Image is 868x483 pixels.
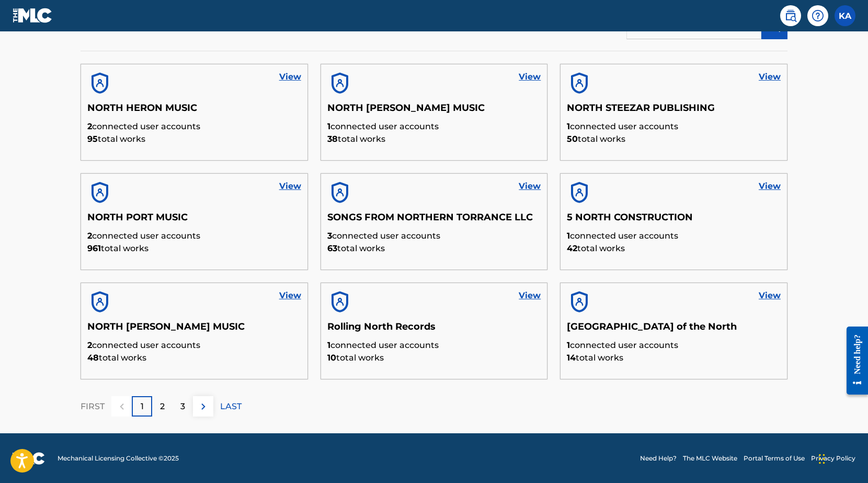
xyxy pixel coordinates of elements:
[87,133,301,145] p: total works
[87,289,112,314] img: account
[87,339,301,352] p: connected user accounts
[327,211,541,230] h5: SONGS FROM NORTHERN TORRANCE LLC
[327,339,541,352] p: connected user accounts
[81,400,105,413] p: FIRST
[13,8,53,23] img: MLC Logo
[519,71,541,83] a: View
[327,289,352,314] img: account
[327,71,352,96] img: account
[197,400,210,413] img: right
[279,71,301,83] a: View
[279,289,301,302] a: View
[759,289,781,302] a: View
[807,5,828,26] div: Help
[327,321,541,339] h5: Rolling North Records
[816,433,868,483] iframe: Chat Widget
[567,353,576,363] span: 14
[811,454,855,463] a: Privacy Policy
[180,400,185,413] p: 3
[87,340,92,350] span: 2
[87,231,92,241] span: 2
[87,211,301,230] h5: NORTH PORT MUSIC
[327,242,541,255] p: total works
[327,180,352,205] img: account
[58,454,179,463] span: Mechanical Licensing Collective © 2025
[87,180,112,205] img: account
[327,352,541,364] p: total works
[87,102,301,120] h5: NORTH HERON MUSIC
[87,352,301,364] p: total works
[327,121,330,131] span: 1
[141,400,144,413] p: 1
[567,243,577,253] span: 42
[567,340,570,350] span: 1
[327,231,332,241] span: 3
[567,289,592,314] img: account
[812,9,824,22] img: help
[744,454,805,463] a: Portal Terms of Use
[87,120,301,133] p: connected user accounts
[567,71,592,96] img: account
[87,121,92,131] span: 2
[327,353,336,363] span: 10
[780,5,801,26] a: Public Search
[567,120,781,133] p: connected user accounts
[839,319,868,403] iframe: Resource Center
[567,133,781,145] p: total works
[567,102,781,120] h5: NORTH STEEZAR PUBLISHING
[519,180,541,193] a: View
[567,242,781,255] p: total works
[87,230,301,242] p: connected user accounts
[567,134,578,144] span: 50
[327,243,337,253] span: 63
[87,321,301,339] h5: NORTH [PERSON_NAME] MUSIC
[567,230,781,242] p: connected user accounts
[327,102,541,120] h5: NORTH [PERSON_NAME] MUSIC
[87,134,98,144] span: 95
[759,180,781,193] a: View
[567,339,781,352] p: connected user accounts
[87,353,99,363] span: 48
[567,321,781,339] h5: [GEOGRAPHIC_DATA] of the North
[683,454,737,463] a: The MLC Website
[279,180,301,193] a: View
[87,243,101,253] span: 961
[87,71,112,96] img: account
[519,289,541,302] a: View
[567,211,781,230] h5: 5 NORTH CONSTRUCTION
[819,443,825,475] div: Drag
[640,454,677,463] a: Need Help?
[327,120,541,133] p: connected user accounts
[327,230,541,242] p: connected user accounts
[835,5,855,26] div: User Menu
[13,452,45,465] img: logo
[759,71,781,83] a: View
[220,400,242,413] p: LAST
[160,400,165,413] p: 2
[327,133,541,145] p: total works
[567,121,570,131] span: 1
[567,352,781,364] p: total works
[327,134,338,144] span: 38
[784,9,797,22] img: search
[327,340,330,350] span: 1
[567,180,592,205] img: account
[87,242,301,255] p: total works
[567,231,570,241] span: 1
